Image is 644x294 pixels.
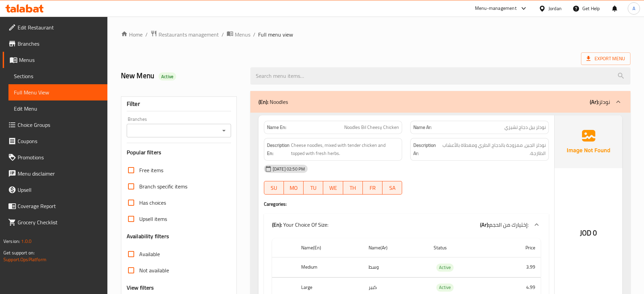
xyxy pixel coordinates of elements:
span: Not available [139,266,169,274]
span: Edit Menu [14,105,102,113]
button: SU [264,181,284,195]
span: Choice Groups [18,121,102,129]
nav: breadcrumb [121,30,630,39]
a: Choice Groups [3,117,107,133]
a: Home [121,30,143,39]
span: 0 [593,226,597,240]
span: Upsell [18,186,102,194]
div: (En): Noodles(Ar):نودلز [250,91,630,113]
button: WE [323,181,343,195]
span: Branch specific items [139,182,187,190]
span: Coupons [18,137,102,145]
th: Name(Ar) [363,238,428,257]
span: A [632,5,635,12]
button: TH [343,181,363,195]
span: 1.0.0 [21,237,32,246]
span: Menu disclaimer [18,169,102,178]
span: Free items [139,166,163,174]
a: Edit Menu [8,100,107,117]
span: TU [306,183,320,193]
span: Promotions [18,153,102,161]
a: Upsell [3,182,107,198]
span: SU [267,183,281,193]
button: MO [284,181,304,195]
span: إختيارك من الحجم: [489,220,528,230]
span: Noodles Bil Cheesy Chicken [344,124,399,131]
span: Branches [18,40,102,48]
span: Export Menu [586,54,625,63]
b: (Ar): [480,220,489,230]
span: Grocery Checklist [18,218,102,226]
p: نودلز [590,98,610,106]
a: Promotions [3,149,107,165]
span: Full menu view [258,30,293,39]
a: Sections [8,68,107,84]
button: TU [304,181,323,195]
span: SA [385,183,399,193]
strong: Name En: [267,124,286,131]
span: JOD [580,226,591,240]
div: Active [436,264,454,272]
a: Menus [227,30,250,39]
span: Full Menu View [14,88,102,96]
th: Price [496,238,541,257]
a: Grocery Checklist [3,214,107,230]
span: Has choices [139,199,166,207]
div: Filter [127,97,231,111]
div: Active [159,72,176,81]
a: Coupons [3,133,107,149]
span: Coverage Report [18,202,102,210]
span: Restaurants management [159,30,219,39]
td: 3.99 [496,257,541,277]
li: / [222,30,224,39]
span: Active [436,264,454,271]
p: Your Choice Of Size: [272,221,328,229]
span: Export Menu [581,52,630,65]
a: Restaurants management [150,30,219,39]
b: (En): [258,97,268,107]
button: SA [382,181,402,195]
div: Jordan [548,5,562,12]
a: Coverage Report [3,198,107,214]
span: نودلز الجبن، ممزوجة بالدجاج الطري ومغطاة بالأعشاب الطازجة. [440,141,546,158]
button: FR [363,181,382,195]
span: Menus [19,56,102,64]
h2: New Menu [121,71,242,81]
div: Menu-management [475,4,517,13]
h3: Availability filters [127,232,169,240]
span: Version: [3,237,20,246]
div: (En): Your Choice Of Size:(Ar):إختيارك من الحجم: [264,214,549,235]
span: WE [326,183,340,193]
span: Available [139,250,160,258]
a: Edit Restaurant [3,19,107,36]
b: (Ar): [590,97,599,107]
h3: View filters [127,284,154,292]
span: Get support on: [3,248,35,257]
span: Sections [14,72,102,80]
h4: Caregories: [264,201,549,207]
a: Menus [3,52,107,68]
span: Cheese noodles, mixed with tender chicken and topped with fresh herbs. [291,141,399,158]
strong: Description En: [267,141,290,158]
span: Active [436,284,454,291]
button: Open [219,126,229,135]
a: Full Menu View [8,84,107,100]
a: Branches [3,36,107,52]
th: Status [428,238,496,257]
span: Active [159,73,176,80]
h3: Popular filters [127,149,231,156]
span: Upsell items [139,215,167,223]
span: TH [346,183,360,193]
img: Ae5nvW7+0k+MAAAAAElFTkSuQmCC [555,115,622,168]
th: Name(En) [296,238,363,257]
b: (En): [272,220,282,230]
th: Medium [296,257,363,277]
span: MO [287,183,301,193]
input: search [250,67,630,85]
li: / [253,30,255,39]
span: Menus [235,30,250,39]
span: نودلز بيل دجاج تشيزي [504,124,546,131]
strong: Name Ar: [413,124,432,131]
span: [DATE] 02:50 PM [270,166,308,172]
